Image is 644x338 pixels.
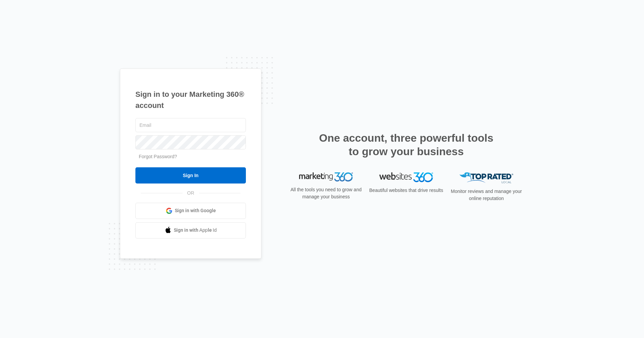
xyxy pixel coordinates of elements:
input: Sign In [135,167,246,184]
img: Marketing 360 [299,172,353,182]
p: Monitor reviews and manage your online reputation [449,188,524,202]
img: Top Rated Local [459,172,513,184]
a: Forgot Password? [139,154,177,159]
h1: Sign in to your Marketing 360® account [135,89,246,111]
a: Sign in with Apple Id [135,222,246,238]
h2: One account, three powerful tools to grow your business [317,131,495,158]
a: Sign in with Google [135,203,246,219]
span: OR [183,190,199,197]
p: Beautiful websites that drive results [368,187,444,194]
p: All the tools you need to grow and manage your business [288,186,364,200]
input: Email [135,118,246,132]
span: Sign in with Apple Id [174,227,217,234]
span: Sign in with Google [175,207,216,214]
img: Websites 360 [379,172,433,182]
